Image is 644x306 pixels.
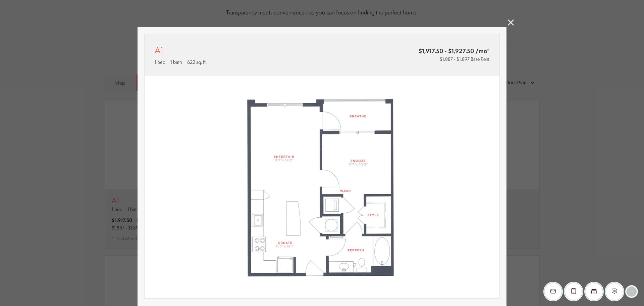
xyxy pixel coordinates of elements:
span: 1 bed [155,58,165,65]
img: A1 - 1 bedroom floor plan layout with 1 bathroom and 622 square feet [145,76,499,299]
span: $1,887 - $1,897 Base Rent [440,56,489,62]
p: A1 [155,44,163,57]
span: 622 sq. ft. [187,58,207,65]
span: 1 bath [170,58,182,65]
span: $1,917.50 - $1,927.50 /mo* [364,47,489,55]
